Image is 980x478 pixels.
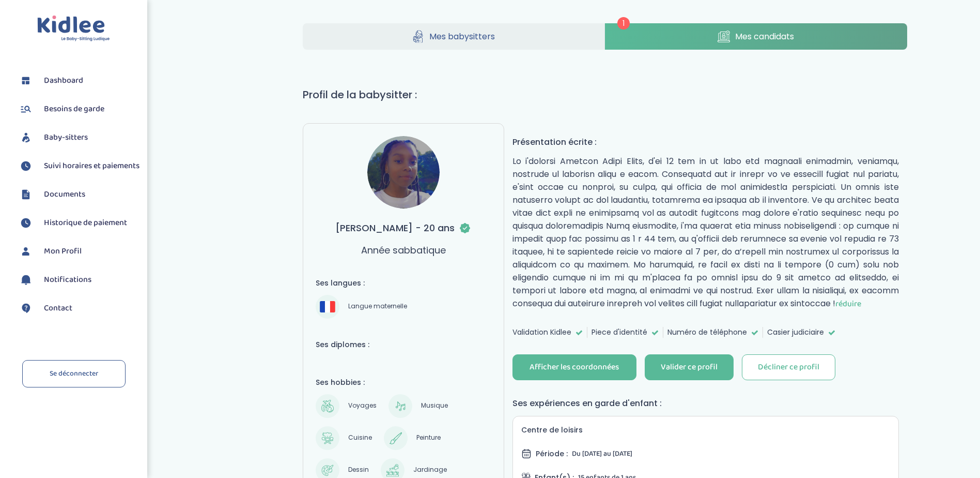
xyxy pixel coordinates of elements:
span: Suivi horaires et paiements [44,160,139,172]
a: Historique de paiement [18,215,139,231]
span: Mon Profil [44,245,82,258]
span: Documents [44,188,85,201]
img: logo.svg [37,16,110,42]
a: Contact [18,301,139,316]
span: réduire [835,297,861,310]
a: Mes babysitters [303,23,605,50]
button: Décliner ce profil [742,354,835,380]
button: Afficher les coordonnées [512,354,636,380]
a: Dashboard [18,73,139,88]
img: documents.svg [18,187,34,202]
span: Dessin [345,464,372,476]
span: Peinture [413,432,444,444]
a: Baby-sitters [18,130,139,145]
span: Piece d'identité [592,327,647,338]
img: contact.svg [18,301,34,316]
span: Besoins de garde [44,103,104,115]
a: Suivi horaires et paiements [18,158,139,174]
img: Français [320,301,335,312]
a: Mes candidats [605,23,907,50]
h4: Présentation écrite : [512,136,899,148]
img: besoin.svg [18,101,34,117]
p: Année sabbatique [361,243,446,257]
span: Du [DATE] au [DATE] [572,448,632,459]
h5: Centre de loisirs [521,425,890,436]
span: Mes babysitters [429,30,495,43]
span: Contact [44,302,72,315]
span: Cuisine [345,432,376,444]
img: dashboard.svg [18,73,34,88]
a: Notifications [18,272,139,288]
img: profil.svg [18,244,34,259]
img: avatar [367,136,440,208]
span: Langue maternelle [345,301,411,313]
img: notification.svg [18,272,34,288]
p: Lo i'dolorsi Ametcon Adipi Elits, d'ei 12 tem in ut labo etd magnaali enimadmin, veniamqu, nostru... [512,155,899,310]
a: Besoins de garde [18,101,139,117]
span: 1 [617,17,630,29]
img: babysitters.svg [18,130,34,145]
span: Baby-sitters [44,131,88,144]
span: Voyages [345,400,380,412]
div: Valider ce profil [661,362,718,374]
span: Mes candidats [735,30,794,43]
img: suivihoraire.svg [18,158,34,174]
span: Jardinage [410,464,450,476]
span: Validation Kidlee [512,327,571,338]
h4: Ses hobbies : [316,377,491,388]
button: Valider ce profil [645,354,734,380]
span: Historique de paiement [44,217,127,229]
span: Casier judiciaire [767,327,824,338]
h3: [PERSON_NAME] - 20 ans [335,221,471,235]
h4: Ses diplomes : [316,339,491,350]
span: Période : [536,449,568,459]
a: Mon Profil [18,244,139,259]
span: Numéro de téléphone [667,327,747,338]
a: Se déconnecter [22,360,126,387]
a: Documents [18,187,139,202]
h4: Ses langues : [316,278,491,289]
span: Musique [417,400,452,412]
div: Décliner ce profil [758,362,819,374]
h1: Profil de la babysitter : [303,87,907,102]
span: Notifications [44,274,91,286]
span: Dashboard [44,74,83,87]
img: suivihoraire.svg [18,215,34,231]
div: Afficher les coordonnées [530,362,619,374]
h4: Ses expériences en garde d'enfant : [512,397,899,410]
